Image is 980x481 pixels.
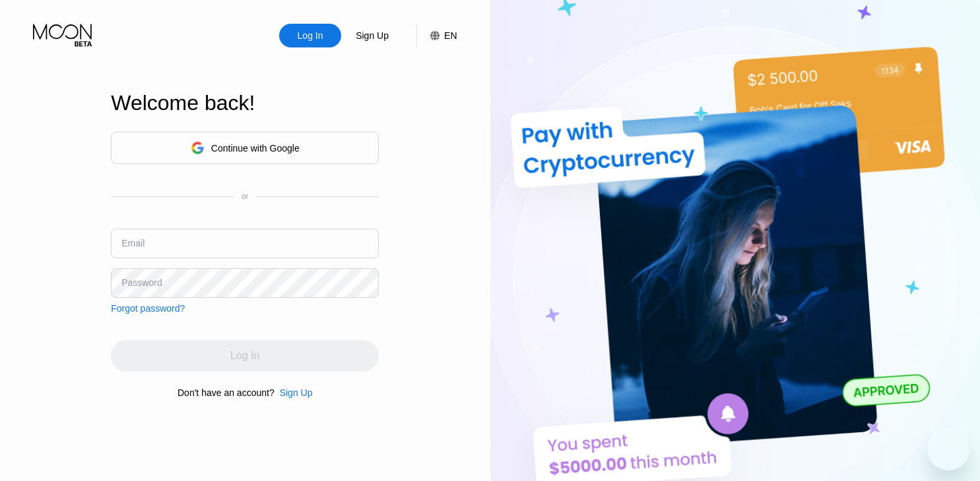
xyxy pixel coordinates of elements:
[242,192,249,201] div: or
[416,24,457,47] div: EN
[927,428,969,470] iframe: Button to launch messaging window
[111,91,379,115] div: Welcome back!
[211,143,300,154] div: Continue with Google
[279,24,341,47] div: Log In
[111,303,185,314] div: Forgot password?
[121,277,162,288] div: Password
[178,387,275,398] div: Don't have an account?
[280,387,313,398] div: Sign Up
[341,24,403,47] div: Sign Up
[444,30,457,41] div: EN
[354,29,390,42] div: Sign Up
[121,238,145,248] div: Email
[296,29,325,42] div: Log In
[111,132,379,164] div: Continue with Google
[275,387,313,398] div: Sign Up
